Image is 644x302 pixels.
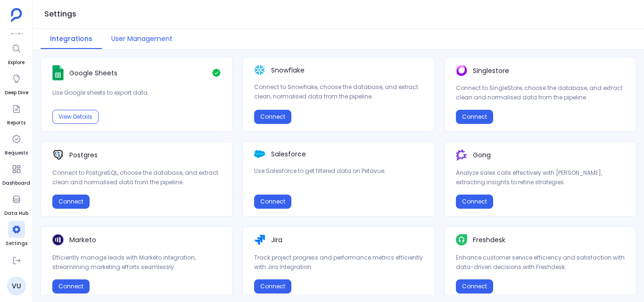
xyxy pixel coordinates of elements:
[7,277,26,295] a: VU
[6,240,27,247] span: Settings
[7,100,25,127] a: Reports
[473,66,509,75] p: Singlestore
[8,40,25,66] a: Explore
[456,83,625,102] p: Connect to SingleStore, choose the database, and extract clean and normalised data from the pipel...
[41,29,102,49] button: Integrations
[271,65,305,75] p: Snowflake
[52,195,90,209] button: Connect
[473,235,505,245] p: Freshdesk
[52,88,221,98] p: Use Google sheets to export data.
[473,150,491,160] p: Gong
[254,110,291,124] button: Connect
[212,65,221,81] img: Check Icon
[7,119,25,127] span: Reports
[4,191,28,217] a: Data Hub
[6,221,27,247] a: Settings
[69,68,117,78] p: Google Sheets
[5,149,28,157] span: Requests
[52,253,221,272] p: Efficiently manage leads with Marketo integration, streamlining marketing efforts seamlessly.
[69,235,96,245] p: Marketo
[5,131,28,157] a: Requests
[456,110,493,124] button: Connect
[69,150,98,160] p: Postgres
[11,8,22,22] img: petavue logo
[271,149,306,159] p: Salesforce
[5,70,28,97] a: Deep Dive
[2,161,30,187] a: Dashboard
[254,195,291,209] button: Connect
[5,89,28,97] span: Deep Dive
[44,8,76,21] h1: Settings
[254,82,423,101] p: Connect to Snowflake, choose the database, and extract clean, normalised data from the pipeline.
[456,195,493,209] button: Connect
[52,110,99,124] button: View Details
[2,180,30,187] span: Dashboard
[271,235,282,245] p: Jira
[102,29,182,49] button: User Management
[254,166,423,176] p: Use Salesforce to get filtered data on Petavue.
[4,210,28,217] span: Data Hub
[52,168,221,187] p: Connect to PostgreSQL, choose the database, and extract clean and normalised data from the pipeline.
[254,253,423,272] p: Track project progress and performance metrics efficiently with Jira Integration.
[456,253,625,272] p: Enhance customer service efficiency and satisfaction with data-driven decisions with Freshdesk.
[52,279,90,294] button: Connect
[456,279,493,294] button: Connect
[254,279,291,294] button: Connect
[456,168,625,187] p: Analyze sales calls effectively with [PERSON_NAME], extracting insights to refine strategies.
[8,59,25,66] span: Explore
